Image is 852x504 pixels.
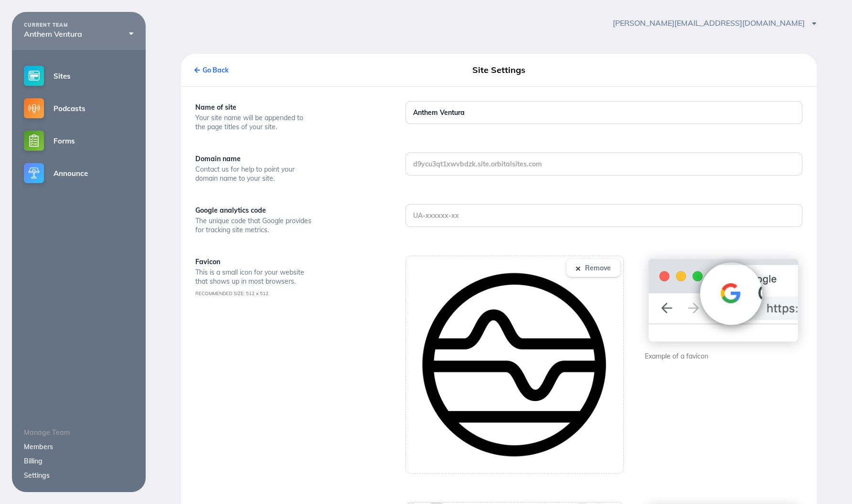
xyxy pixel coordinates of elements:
[195,101,382,113] div: Name of site
[566,259,620,277] button: Remove
[24,442,53,451] a: Members
[636,247,811,355] img: favicon-example.png
[195,113,315,132] div: Your site name will be appended to the page titles of your site.
[195,268,315,286] div: This is a small icon for your website that shows up in most browsers.
[24,471,50,480] a: Settings
[24,22,134,28] div: CURRENT TEAM
[12,157,146,189] a: Announce
[195,256,382,268] div: Favicon
[195,165,315,183] div: Contact us for help to point your domain name to your site.
[12,92,146,124] a: Podcasts
[195,291,382,297] div: RECOMMENDED SIZE: 512 x 512
[194,66,229,74] a: Go Back
[24,98,44,118] img: podcasts-small@2x.png
[406,205,802,226] input: UA-xxxxxx-xx
[613,18,817,28] span: [PERSON_NAME][EMAIL_ADDRESS][DOMAIN_NAME]
[12,60,146,92] a: Sites
[397,62,600,79] div: Site Settings
[24,163,44,183] img: announce-small@2x.png
[24,30,134,38] div: Anthem Ventura
[24,457,43,465] a: Billing
[406,153,802,175] input: d9ycu3qt1xwvbdzk.site.orbitalsites.com
[195,153,382,165] div: Domain name
[24,131,44,151] img: forms-small@2x.png
[195,204,382,216] div: Google analytics code
[24,66,44,86] img: sites-small@2x.png
[576,267,580,271] img: icon-close-x-dark@2x.png
[195,216,315,235] div: The unique code that Google provides for tracking site metrics.
[24,428,70,437] span: Manage Team
[12,124,146,157] a: Forms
